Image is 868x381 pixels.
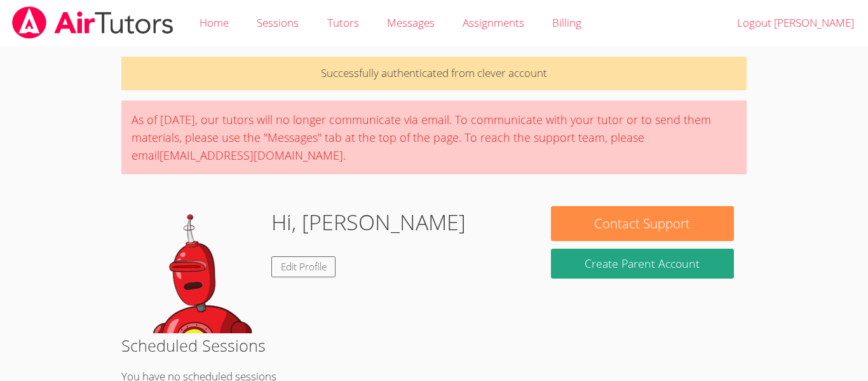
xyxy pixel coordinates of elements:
[121,100,747,174] div: As of [DATE], our tutors will no longer communicate via email. To communicate with your tutor or ...
[551,206,734,241] button: Contact Support
[11,6,175,39] img: airtutors_banner-c4298cdbf04f3fff15de1276eac7730deb9818008684d7c2e4769d2f7ddbe033.png
[551,249,734,279] button: Create Parent Account
[134,206,261,333] img: default.png
[121,57,747,90] p: Successfully authenticated from clever account
[121,333,747,357] h2: Scheduled Sessions
[387,15,435,30] span: Messages
[271,206,466,239] h1: Hi, [PERSON_NAME]
[271,256,336,277] a: Edit Profile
